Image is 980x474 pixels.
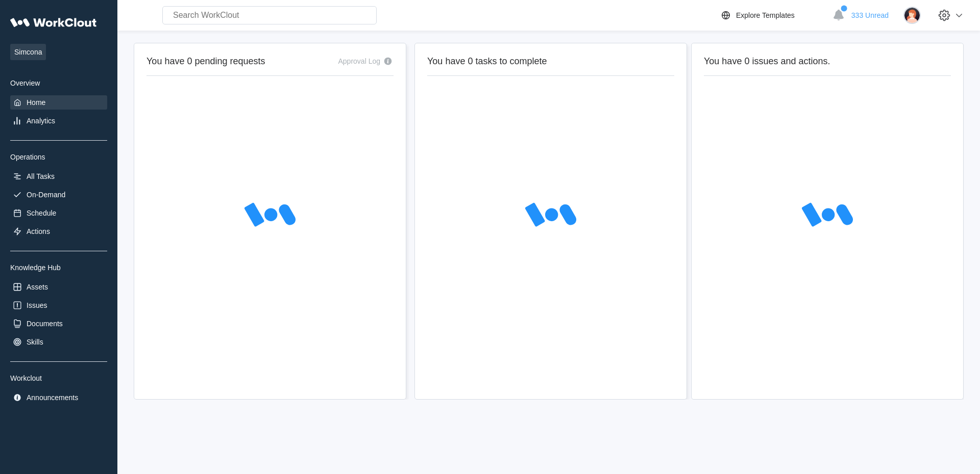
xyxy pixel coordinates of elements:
div: Issues [27,301,47,309]
a: Actions [10,224,107,239]
a: Assets [10,280,107,294]
div: Home [27,98,45,107]
h2: You have 0 pending requests [146,56,265,67]
a: Issues [10,298,107,312]
div: Workclout [10,374,107,382]
div: Approval Log [338,57,380,65]
a: Explore Templates [720,9,827,21]
span: Simcona [10,44,46,60]
div: All Tasks [27,172,55,180]
a: On-Demand [10,188,107,202]
div: Overview [10,79,107,87]
div: Knowledge Hub [10,264,107,272]
img: user-2.png [903,7,921,24]
input: Search WorkClout [162,6,377,24]
div: Documents [27,320,63,328]
a: Analytics [10,114,107,128]
div: Announcements [27,393,78,402]
a: Schedule [10,206,107,220]
a: Skills [10,335,107,349]
a: Home [10,95,107,110]
div: Analytics [27,117,55,125]
div: On-Demand [27,191,65,199]
div: Explore Templates [736,11,795,19]
h2: You have 0 issues and actions. [704,56,951,67]
h2: You have 0 tasks to complete [427,56,674,67]
span: 333 Unread [851,11,889,19]
div: Schedule [27,209,56,217]
a: Announcements [10,390,107,405]
div: Skills [27,338,43,346]
div: Operations [10,153,107,161]
a: All Tasks [10,169,107,183]
a: Documents [10,317,107,331]
div: Assets [27,283,48,291]
div: Actions [27,227,50,235]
